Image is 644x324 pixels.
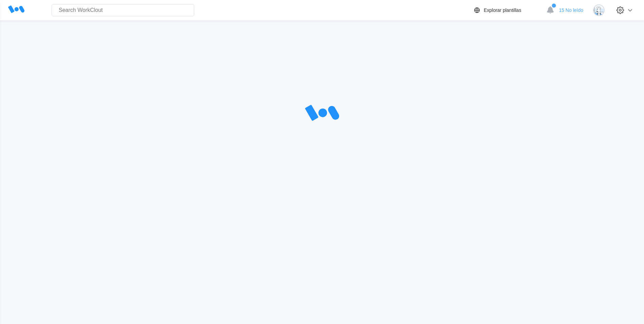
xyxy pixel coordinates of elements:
[484,7,521,13] div: Explorar plantillas
[593,4,605,16] img: clout-05.png
[52,4,194,16] input: Search WorkClout
[559,7,583,13] span: 15 No leído
[473,6,543,14] a: Explorar plantillas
